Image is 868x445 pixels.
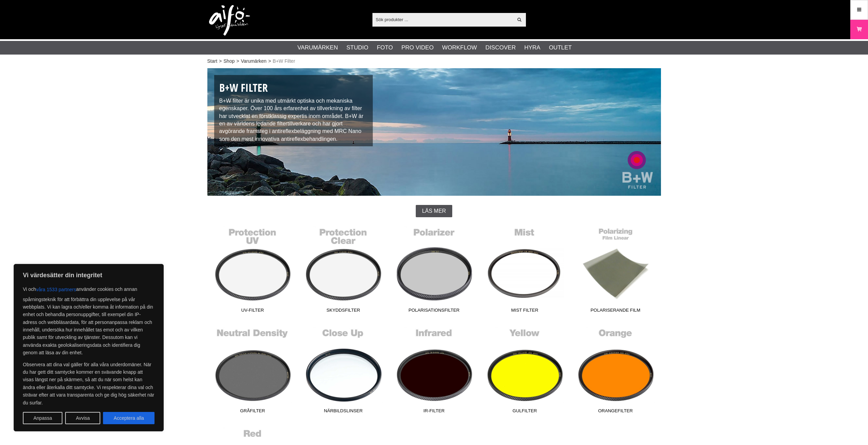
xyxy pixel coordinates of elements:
[207,325,298,417] a: Gråfilter
[36,283,76,296] button: våra 1533 partners
[241,58,266,65] a: Varumärken
[207,224,298,316] a: UV-Filter
[236,58,239,65] span: >
[23,283,155,357] p: Vi och använder cookies och annan spårningsteknik för att förbättra din upplevelse på vår webbpla...
[480,407,570,417] span: Gulfilter
[207,407,298,417] span: Gråfilter
[65,412,100,424] button: Avvisa
[268,58,271,65] span: >
[480,224,570,316] a: Mist Filter
[298,224,389,316] a: Skyddsfilter
[207,68,661,196] img: B+W Filter
[389,224,480,316] a: Polarisationsfilter
[401,43,433,52] a: Pro Video
[214,75,373,146] div: B+W filter är unika med utmärkt optiska och mekaniska egenskaper. Över 100 års erfarenhet av till...
[570,307,661,316] span: Polariserande film
[14,264,164,431] div: Vi värdesätter din integritet
[389,307,480,316] span: Polarisationsfilter
[23,271,155,279] p: Vi värdesätter din integritet
[524,43,540,52] a: Hyra
[377,43,393,52] a: Foto
[219,58,222,65] span: >
[480,307,570,316] span: Mist Filter
[298,307,389,316] span: Skyddsfilter
[207,307,298,316] span: UV-Filter
[223,58,235,65] a: Shop
[422,208,446,214] span: Läs mer
[103,412,155,424] button: Acceptera alla
[389,325,480,417] a: IR-Filter
[219,80,368,95] h1: B+W Filter
[442,43,477,52] a: Workflow
[273,58,295,65] span: B+W Filter
[485,43,516,52] a: Discover
[549,43,572,52] a: Outlet
[23,361,155,406] p: Observera att dina val gäller för alla våra underdomäner. När du har gett ditt samtycke kommer en...
[570,224,661,316] a: Polariserande film
[23,412,62,424] button: Anpassa
[207,58,218,65] a: Start
[298,407,389,417] span: Närbildslinser
[570,407,661,417] span: Orangefilter
[297,43,338,52] a: Varumärken
[372,14,513,25] input: Sök produkter ...
[209,5,250,36] img: logo.png
[298,325,389,417] a: Närbildslinser
[570,325,661,417] a: Orangefilter
[389,407,480,417] span: IR-Filter
[480,325,570,417] a: Gulfilter
[347,43,368,52] a: Studio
